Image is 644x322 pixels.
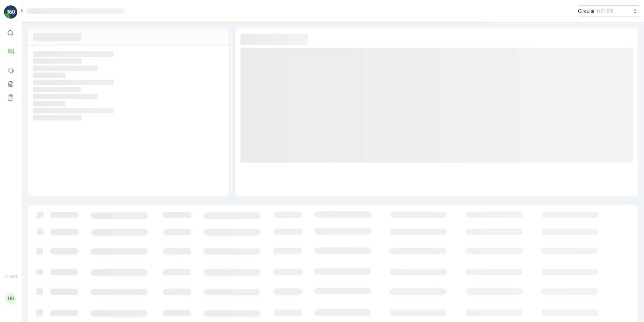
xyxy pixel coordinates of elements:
span: v 1.49.3 [4,275,18,279]
button: HH [4,280,18,317]
img: logo [4,5,18,19]
p: Circulai [578,8,594,15]
div: HH [6,293,17,304]
button: Circulai(+01:00) [578,5,639,17]
p: ( +01:00 ) [597,8,613,14]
